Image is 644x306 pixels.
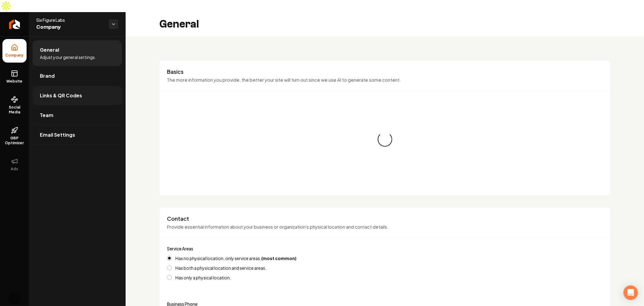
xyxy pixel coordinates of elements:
span: Adjust your general settings. [40,54,96,60]
label: Has no physical location, only service areas. [175,256,296,260]
span: Email Settings [40,131,75,138]
span: Ads [8,167,21,171]
div: Open Intercom Messenger [623,285,638,300]
h2: General [159,18,199,30]
span: Company [36,23,104,31]
a: Team [33,106,122,125]
span: Links & QR Codes [40,92,82,99]
span: GBP Optimizer [2,136,27,145]
div: Loading [378,132,392,147]
a: Brand [33,66,122,86]
span: General [40,46,59,54]
span: Social Media [2,105,27,115]
label: Service Areas [167,246,193,251]
button: Ads [2,153,27,176]
h3: Contact [167,215,603,222]
button: Open user button [8,293,21,305]
label: Business Phone [167,302,603,306]
img: Sagar Soni [8,293,21,305]
strong: (most common) [261,256,296,261]
span: Team [40,112,53,119]
span: Six Figure Labs [36,17,104,23]
a: Links & QR Codes [33,86,122,105]
a: Website [2,65,27,89]
h3: Basics [167,68,603,75]
a: Social Media [2,91,27,119]
label: Has both a physical location and service areas. [175,266,266,270]
span: Website [4,79,25,84]
span: Brand [40,72,55,80]
span: Company [3,53,26,58]
p: The more information you provide, the better your site will turn out since we use AI to generate ... [167,76,603,83]
label: Has only a physical location. [175,275,231,280]
img: Rebolt Logo [9,19,20,29]
a: GBP Optimizer [2,122,27,150]
p: Provide essential information about your business or organization's physical location and contact... [167,223,603,230]
a: Email Settings [33,125,122,145]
